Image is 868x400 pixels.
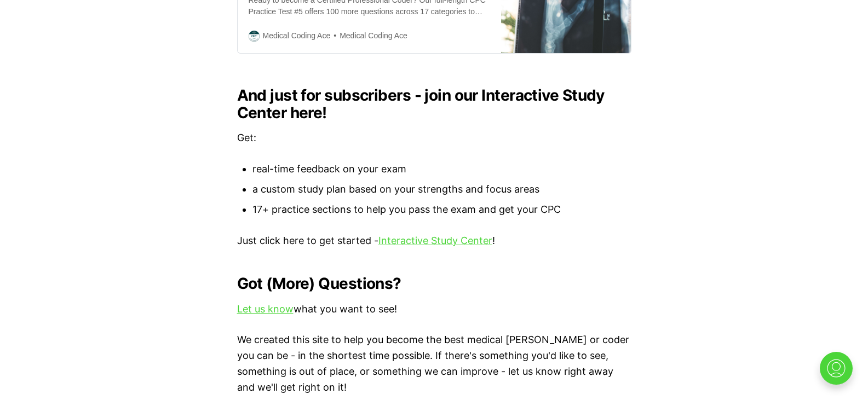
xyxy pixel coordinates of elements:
[237,233,631,249] p: Just click here to get started - !
[237,302,631,317] p: what you want to see!
[252,202,631,218] li: 17+ practice sections to help you pass the exam and get your CPC
[378,235,492,246] a: Interactive Study Center
[252,182,631,198] li: a custom study plan based on your strengths and focus areas
[263,30,331,42] span: Medical Coding Ace
[237,332,631,395] p: We created this site to help you become the best medical [PERSON_NAME] or coder you can be - in t...
[237,86,631,121] h2: And just for subscribers - join our Interactive Study Center here!
[237,275,631,292] h2: Got (More) Questions?
[330,30,407,42] span: Medical Coding Ace
[237,303,294,315] a: Let us know
[810,346,868,400] iframe: portal-trigger
[252,161,631,177] li: real-time feedback on your exam
[237,130,631,146] p: Get:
